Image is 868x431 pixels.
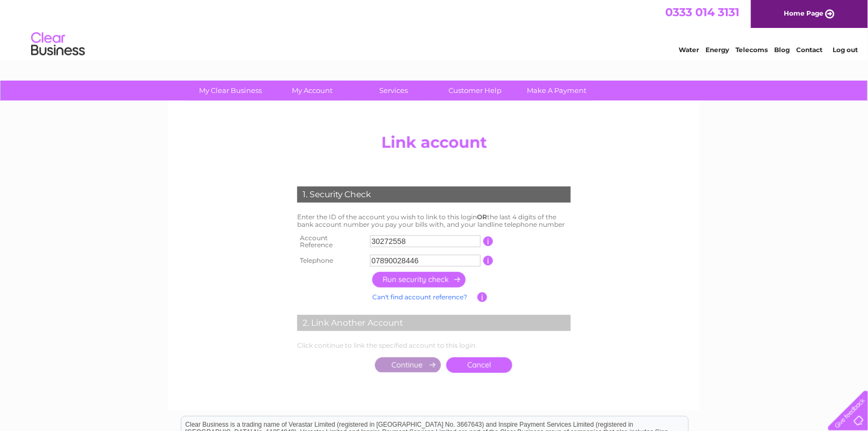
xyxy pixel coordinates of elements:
a: Log out [833,46,858,54]
input: Information [477,292,488,302]
a: Can't find account reference? [372,293,467,301]
a: My Clear Business [187,81,275,100]
div: Clear Business is a trading name of Verastar Limited (registered in [GEOGRAPHIC_DATA] No. 3667643... [181,6,688,52]
div: 2. Link Another Account [297,315,571,331]
img: logo.png [31,28,85,61]
th: Telephone [295,252,367,269]
a: Contact [797,46,823,54]
a: 0333 014 3131 [666,5,740,19]
a: Water [679,46,700,54]
a: Telecoms [736,46,768,54]
b: OR [477,213,487,221]
a: Make A Payment [513,81,601,100]
input: Submit [375,357,441,372]
td: Click continue to link the specified account to this login. [295,339,573,352]
a: Cancel [446,357,512,373]
a: Energy [706,46,730,54]
input: Information [483,236,494,246]
input: Information [483,256,494,265]
a: Blog [775,46,790,54]
td: Enter the ID of the account you wish to link to this login the last 4 digits of the bank account ... [295,211,573,231]
a: Customer Help [431,81,520,100]
div: 1. Security Check [297,186,571,203]
a: Services [350,81,438,100]
th: Account Reference [295,231,367,253]
a: My Account [268,81,357,100]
